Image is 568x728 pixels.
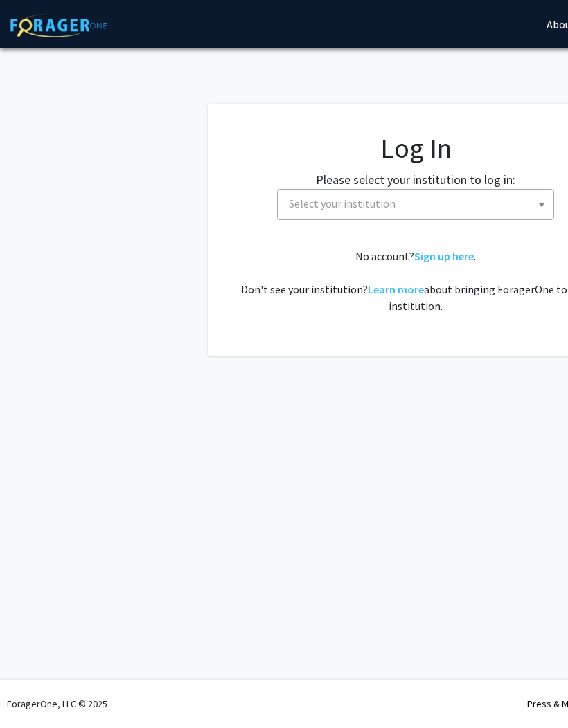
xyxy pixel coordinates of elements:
a: Learn more about bringing ForagerOne to your institution [368,282,424,296]
label: Please select your institution to log in: [316,170,515,189]
span: Select your institution [283,190,553,218]
div: ForagerOne, LLC © 2025 [7,680,107,728]
img: ForagerOne Logo [10,13,107,37]
a: Sign up here [414,249,474,263]
span: Select your institution [289,197,396,210]
span: Select your institution [277,189,554,220]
